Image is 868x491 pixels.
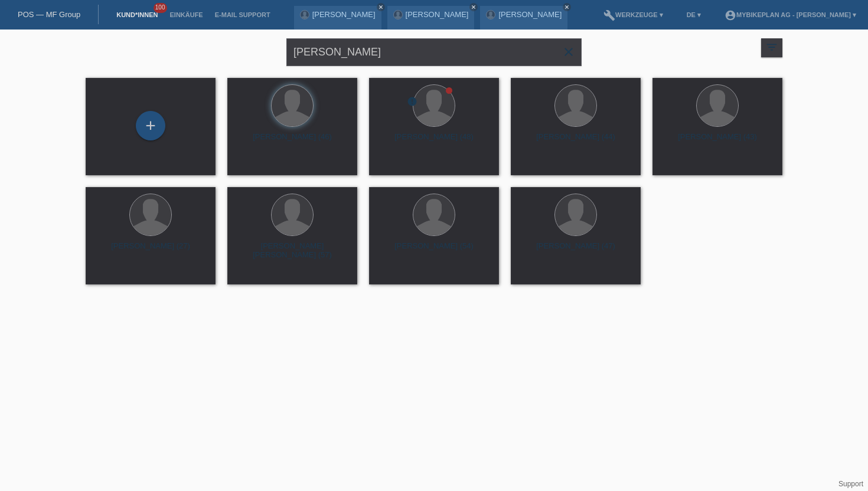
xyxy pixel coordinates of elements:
[209,11,276,18] a: E-Mail Support
[407,96,417,107] i: error
[136,116,165,136] div: Kund*in hinzufügen
[520,132,631,151] div: [PERSON_NAME] (44)
[469,3,478,11] a: close
[564,4,570,10] i: close
[378,132,490,151] div: [PERSON_NAME] (48)
[765,41,778,54] i: filter_list
[377,3,385,11] a: close
[378,4,384,10] i: close
[603,9,615,21] i: build
[312,10,376,19] a: [PERSON_NAME]
[562,45,576,59] i: close
[406,10,469,19] a: [PERSON_NAME]
[237,132,348,151] div: [PERSON_NAME] (46)
[520,241,631,260] div: [PERSON_NAME] (47)
[598,11,669,18] a: buildWerkzeuge ▾
[725,9,736,21] i: account_circle
[110,11,164,18] a: Kund*innen
[286,38,582,66] input: Suche...
[838,480,863,488] a: Support
[164,11,208,18] a: Einkäufe
[681,11,707,18] a: DE ▾
[378,241,490,260] div: [PERSON_NAME] (54)
[18,10,80,19] a: POS — MF Group
[719,11,862,18] a: account_circleMybikeplan AG - [PERSON_NAME] ▾
[407,96,417,109] div: Unbestätigt, in Bearbeitung
[237,241,348,260] div: [PERSON_NAME] [PERSON_NAME] (57)
[498,10,562,19] a: [PERSON_NAME]
[471,4,477,10] i: close
[154,3,168,13] span: 100
[662,132,773,151] div: [PERSON_NAME] (43)
[95,241,206,260] div: [PERSON_NAME] (27)
[563,3,571,11] a: close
